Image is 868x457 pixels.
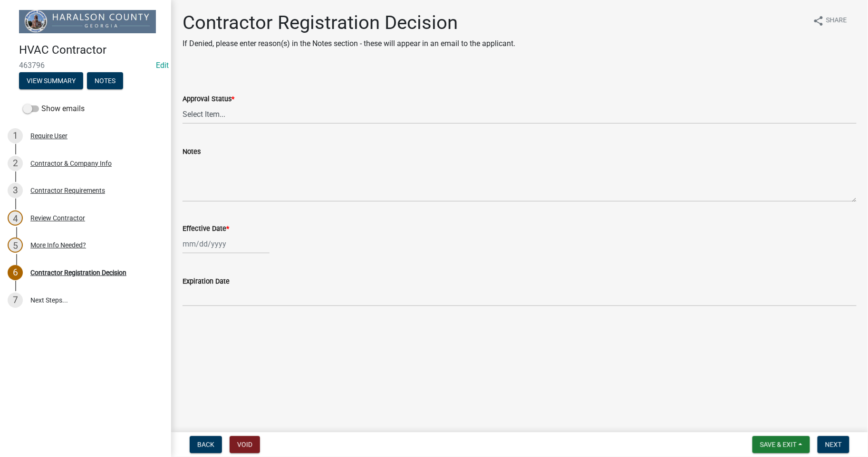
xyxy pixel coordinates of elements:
[826,15,847,27] span: Share
[19,72,83,89] button: View Summary
[183,226,229,232] label: Effective Date
[752,436,810,453] button: Save & Exit
[183,149,201,155] label: Notes
[8,183,23,198] div: 3
[30,187,105,194] div: Contractor Requirements
[183,11,515,34] h1: Contractor Registration Decision
[23,103,85,114] label: Show emails
[183,96,234,103] label: Approval Status
[87,77,123,85] wm-modal-confirm: Notes
[183,234,270,254] input: mm/dd/yyyy
[183,38,515,49] p: If Denied, please enter reason(s) in the Notes section - these will appear in an email to the app...
[8,293,23,308] div: 7
[30,269,126,276] div: Contractor Registration Decision
[825,441,842,448] span: Next
[30,242,86,248] div: More Info Needed?
[813,15,824,27] i: share
[30,133,68,139] div: Require User
[183,278,230,285] label: Expiration Date
[87,72,123,89] button: Notes
[19,10,156,33] img: Haralson County, Georgia
[197,441,214,448] span: Back
[805,11,855,30] button: shareShare
[8,210,23,226] div: 4
[8,238,23,253] div: 5
[8,156,23,171] div: 2
[760,441,797,448] span: Save & Exit
[230,436,260,453] button: Void
[190,436,222,453] button: Back
[8,128,23,143] div: 1
[30,160,112,167] div: Contractor & Company Info
[818,436,849,453] button: Next
[19,43,164,57] h4: HVAC Contractor
[156,61,169,70] a: Edit
[8,265,23,280] div: 6
[19,77,83,85] wm-modal-confirm: Summary
[19,61,152,70] span: 463796
[156,61,169,70] wm-modal-confirm: Edit Application Number
[30,215,85,221] div: Review Contractor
